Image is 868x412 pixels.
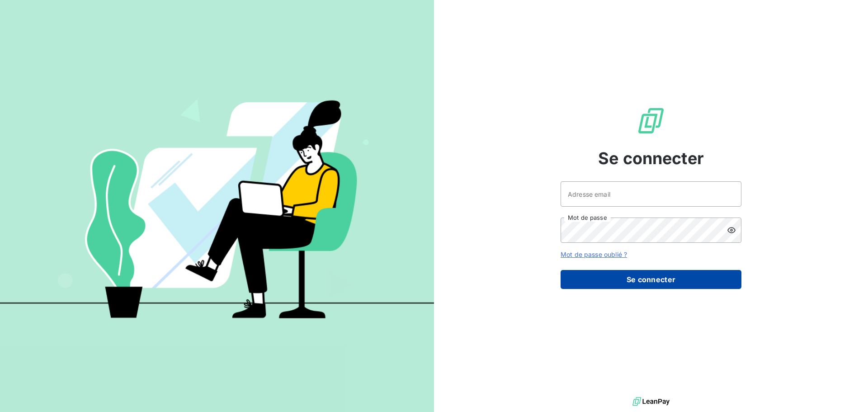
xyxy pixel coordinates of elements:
[598,146,704,170] span: Se connecter
[632,395,670,408] img: logo
[637,106,665,135] img: Logo LeanPay
[561,251,627,258] a: Mot de passe oublié ?
[561,270,741,289] button: Se connecter
[561,181,741,207] input: placeholder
